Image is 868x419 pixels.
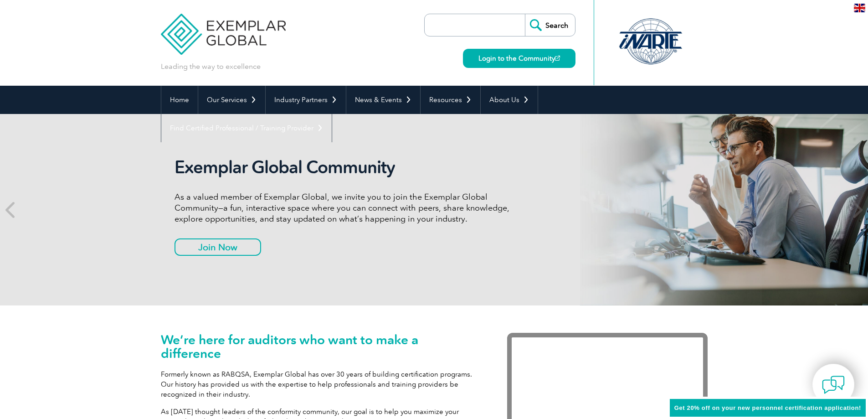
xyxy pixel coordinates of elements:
[161,114,332,142] a: Find Certified Professional / Training Provider
[175,157,516,178] h2: Exemplar Global Community
[525,14,575,36] input: Search
[266,86,346,114] a: Industry Partners
[161,86,198,114] a: Home
[175,191,516,224] p: As a valued member of Exemplar Global, we invite you to join the Exemplar Global Community—a fun,...
[463,49,575,68] a: Login to the Community
[175,238,261,256] a: Join Now
[555,56,560,61] img: open_square.png
[161,369,480,399] p: Formerly known as RABQSA, Exemplar Global has over 30 years of building certification programs. O...
[822,373,845,396] img: contact-chat.png
[198,86,265,114] a: Our Services
[161,62,261,72] p: Leading the way to excellence
[421,86,480,114] a: Resources
[481,86,538,114] a: About Us
[346,86,420,114] a: News & Events
[161,333,480,360] h1: We’re here for auditors who want to make a difference
[854,4,865,12] img: en
[674,404,861,411] span: Get 20% off on your new personnel certification application!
